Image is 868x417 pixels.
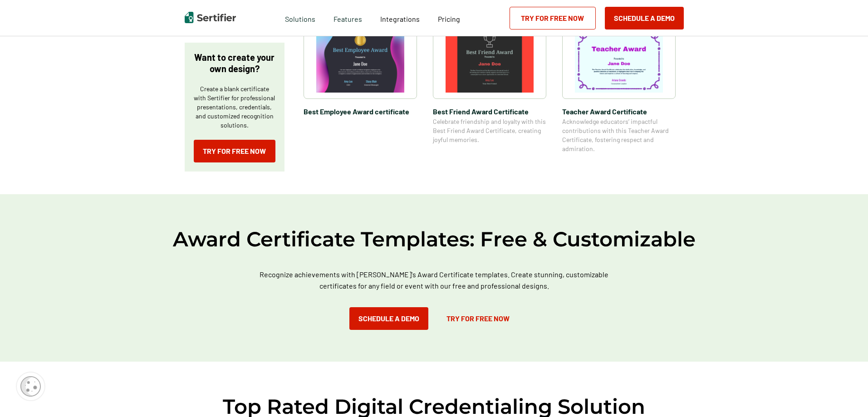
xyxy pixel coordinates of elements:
span: Integrations [380,15,420,23]
span: Celebrate friendship and loyalty with this Best Friend Award Certificate, creating joyful memories. [433,117,546,144]
a: Try for Free Now [437,307,519,330]
button: Schedule a Demo [605,7,684,29]
img: Teacher Award Certificate [575,30,663,93]
button: Schedule a Demo [349,307,428,330]
span: Pricing [438,15,460,23]
span: Acknowledge educators’ impactful contributions with this Teacher Award Certificate, fostering res... [562,117,676,153]
img: Cookie Popup Icon [20,376,41,397]
span: Best Friend Award Certificate​ [433,106,546,117]
img: Best Friend Award Certificate​ [446,30,534,93]
p: Recognize achievements with [PERSON_NAME]'s Award Certificate templates. Create stunning, customi... [244,269,625,291]
a: Best Friend Award Certificate​Best Friend Award Certificate​Celebrate friendship and loyalty with... [433,24,546,153]
img: Best Employee Award certificate​ [316,30,404,93]
span: Best Employee Award certificate​ [304,106,417,117]
iframe: Chat Widget [823,373,868,417]
a: Teacher Award CertificateTeacher Award CertificateAcknowledge educators’ impactful contributions ... [562,24,676,153]
p: Want to create your own design? [194,52,275,74]
img: Sertifier | Digital Credentialing Platform [185,12,236,23]
a: Best Employee Award certificate​Best Employee Award certificate​ [304,24,417,153]
span: Solutions [285,12,315,24]
a: Try for Free Now [510,7,596,29]
p: Create a blank certificate with Sertifier for professional presentations, credentials, and custom... [194,84,275,130]
h2: Award Certificate Templates: Free & Customizable [162,226,706,252]
span: Features [333,12,362,24]
a: Pricing [438,12,460,24]
a: Integrations [380,12,420,24]
span: Teacher Award Certificate [562,106,676,117]
a: Try for Free Now [194,140,275,162]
